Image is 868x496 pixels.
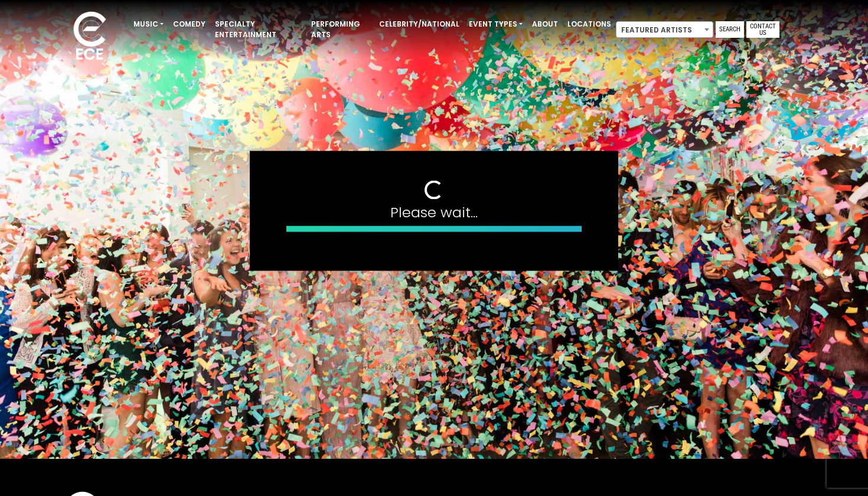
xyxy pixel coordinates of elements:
[616,22,713,38] span: Featured Artists
[563,14,616,34] a: Locations
[527,14,563,34] a: About
[374,14,464,34] a: Celebrity/National
[286,204,582,221] h4: Please wait...
[746,21,779,38] a: Contact Us
[210,14,306,45] a: Specialty Entertainment
[168,14,210,34] a: Comedy
[60,8,119,66] img: ece_new_logo_whitev2-1.png
[129,14,168,34] a: Music
[306,14,374,45] a: Performing Arts
[616,21,713,38] span: Featured Artists
[464,14,527,34] a: Event Types
[716,21,744,38] a: Search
